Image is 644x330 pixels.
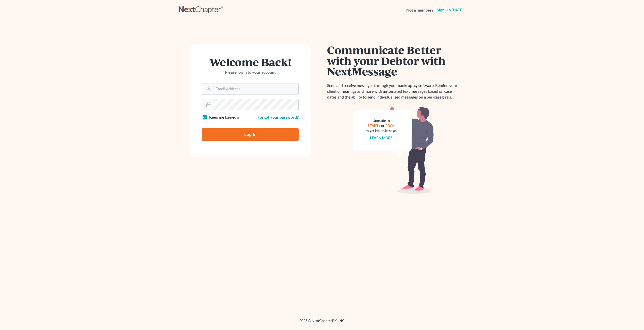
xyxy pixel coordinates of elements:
span: or [381,123,385,128]
a: Forgot your password? [258,115,299,119]
strong: Not a member? [406,7,433,13]
input: Email Address [214,83,298,95]
input: Log In [202,128,299,141]
h1: Communicate Better with your Debtor with NextMessage [327,44,460,77]
div: to get NextMessage. [366,128,397,133]
label: Keep me logged in [209,114,240,120]
a: Sign up [DATE]! [435,8,465,12]
div: 2025 © NextChapterBK, INC [179,318,465,327]
a: Learn more [370,135,392,140]
a: START+ [368,123,380,128]
p: Send and receive messages through your bankruptcy software. Remind your client of hearings and mo... [327,83,460,100]
img: nextmessage_bg-59042aed3d76b12b5cd301f8e5b87938c9018125f34e5fa2b7a6b67550977c72.svg [353,106,434,194]
p: Please log in to your account [202,69,299,75]
div: Upgrade to [366,118,397,123]
a: PRO+ [385,123,395,128]
h1: Welcome Back! [202,57,299,67]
